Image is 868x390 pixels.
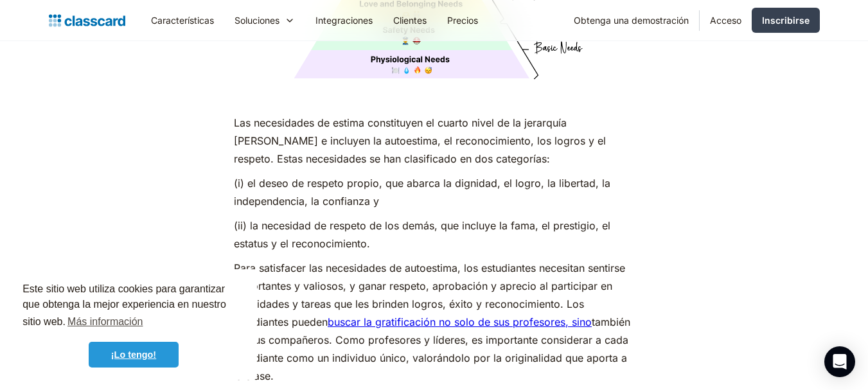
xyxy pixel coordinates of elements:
[328,315,592,328] a: buscar la gratificación no solo de sus profesores, sino
[151,15,214,26] font: Características
[49,12,125,30] a: hogar
[234,177,610,208] font: (i) el deseo de respeto propio, que abarca la dignidad, el logro, la libertad, la independencia, ...
[700,6,752,35] a: Acceso
[224,6,305,35] div: Soluciones
[234,219,610,250] font: (ii) la necesidad de respeto de los demás, que incluye la fama, el prestigio, el estatus y el rec...
[22,283,226,327] font: Este sitio web utiliza cookies para garantizar que obtenga la mejor experiencia en nuestro sitio ...
[824,346,855,377] div: Open Intercom Messenger
[437,6,488,35] a: Precios
[10,269,257,380] div: consentimiento de cookies
[574,15,689,26] font: Obtenga una demostración
[111,350,156,360] font: ¡Lo tengo!
[752,8,820,33] a: Inscribirse
[447,15,478,26] font: Precios
[234,261,625,328] font: Para satisfacer las necesidades de autoestima, los estudiantes necesitan sentirse importantes y v...
[141,6,224,35] a: Características
[383,6,437,35] a: Clientes
[89,342,179,368] a: Descartar mensaje de cookies
[234,116,606,165] font: Las necesidades de estima constituyen el cuarto nivel de la jerarquía [PERSON_NAME] e incluyen la...
[563,6,699,35] a: Obtenga una demostración
[234,315,630,382] font: también de sus compañeros. Como profesores y líderes, es importante considerar a cada estudiante ...
[305,6,383,35] a: Integraciones
[66,312,145,332] a: Obtenga más información sobre las cookies
[762,15,810,26] font: Inscribirse
[393,15,427,26] font: Clientes
[235,15,279,26] font: Soluciones
[710,15,741,26] font: Acceso
[315,15,373,26] font: Integraciones
[67,316,143,327] font: Más información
